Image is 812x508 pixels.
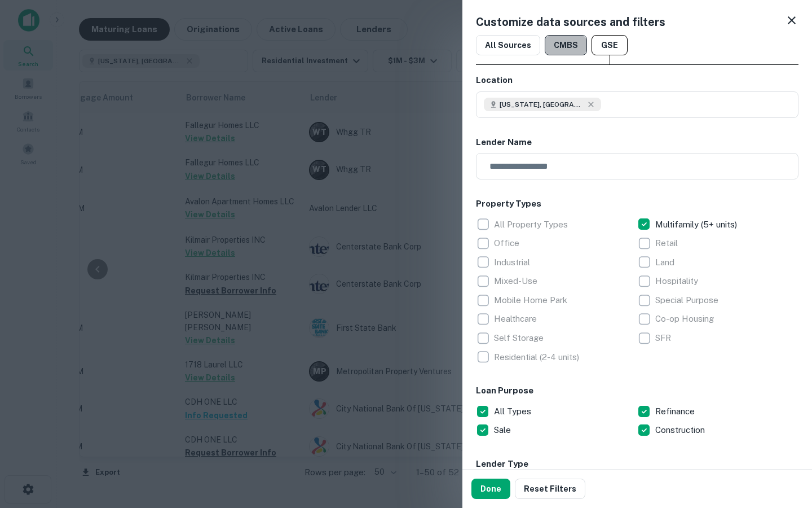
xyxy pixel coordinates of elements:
[471,479,510,499] button: Done
[494,218,570,231] p: All Property Types
[655,256,677,269] p: Land
[545,35,587,55] button: CMBS
[494,331,546,345] p: Self Storage
[476,14,665,30] h5: Customize data sources and filters
[655,294,721,307] p: Special Purpose
[655,331,673,345] p: SFR
[494,256,532,269] p: Industrial
[476,35,540,55] button: All Sources
[655,423,707,437] p: Construction
[494,405,533,418] p: All Types
[655,218,739,231] p: Multifamily (5+ units)
[476,198,798,211] h6: Property Types
[494,351,581,364] p: Residential (2-4 units)
[476,136,798,149] h6: Lender Name
[655,312,716,326] p: Co-op Housing
[756,418,812,472] iframe: Chat Widget
[476,458,798,471] h6: Lender Type
[494,423,513,437] p: Sale
[494,274,540,288] p: Mixed-Use
[494,294,570,307] p: Mobile Home Park
[592,35,628,55] button: GSE
[655,405,697,418] p: Refinance
[494,237,522,250] p: Office
[655,274,700,288] p: Hospitality
[494,312,539,326] p: Healthcare
[476,74,798,87] h6: Location
[515,479,585,499] button: Reset Filters
[476,384,798,397] h6: Loan Purpose
[655,237,680,250] p: Retail
[500,99,584,110] span: [US_STATE], [GEOGRAPHIC_DATA]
